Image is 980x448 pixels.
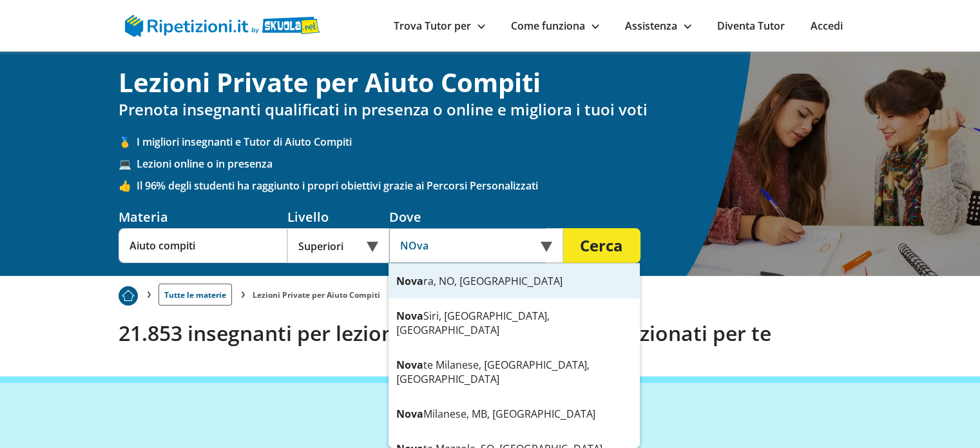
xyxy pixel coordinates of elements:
[119,276,862,306] nav: breadcrumb d-none d-tablet-block
[625,19,691,33] a: Assistenza
[119,157,137,171] span: 💻
[511,19,599,33] a: Come funziona
[811,19,843,33] a: Accedi
[125,17,320,32] a: logo Skuola.net | Ripetizioni.it
[253,289,380,300] li: Lezioni Private per Aiuto Compiti
[119,135,137,149] span: 🥇
[137,157,862,171] span: Lezioni online o in presenza
[119,101,862,119] h2: Prenota insegnanti qualificati in presenza o online e migliora i tuoi voti
[394,19,485,33] a: Trova Tutor per
[389,264,640,298] div: ra, NO, [GEOGRAPHIC_DATA]
[389,298,640,347] div: Siri, [GEOGRAPHIC_DATA], [GEOGRAPHIC_DATA]
[125,15,320,37] img: logo Skuola.net | Ripetizioni.it
[389,396,640,431] div: Milanese, MB, [GEOGRAPHIC_DATA]
[389,208,563,226] div: Dove
[287,228,389,263] div: Superiori
[119,286,138,306] img: Piu prenotato
[119,67,862,98] h1: Lezioni Private per Aiuto Compiti
[119,424,862,442] p: Guidato da un esperto o fai da te?
[119,208,287,226] div: Materia
[119,228,287,263] input: Es. Matematica
[119,179,137,193] span: 👍
[137,179,862,193] span: Il 96% degli studenti ha raggiunto i propri obiettivi grazie ai Percorsi Personalizzati
[396,358,423,372] strong: Nova
[389,228,546,263] input: Es. Indirizzo o CAP
[396,309,423,323] strong: Nova
[396,274,423,288] strong: Nova
[563,228,640,263] button: Cerca
[396,407,423,421] strong: Nova
[287,208,389,226] div: Livello
[389,347,640,396] div: te Milanese, [GEOGRAPHIC_DATA], [GEOGRAPHIC_DATA]
[159,284,232,306] a: Tutte le materie
[137,135,862,149] span: I migliori insegnanti e Tutor di Aiuto Compiti
[717,19,785,33] a: Diventa Tutor
[119,392,862,418] h3: Come Funziona
[119,321,862,346] h2: 21.853 insegnanti per lezioni di [PERSON_NAME] selezionati per te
